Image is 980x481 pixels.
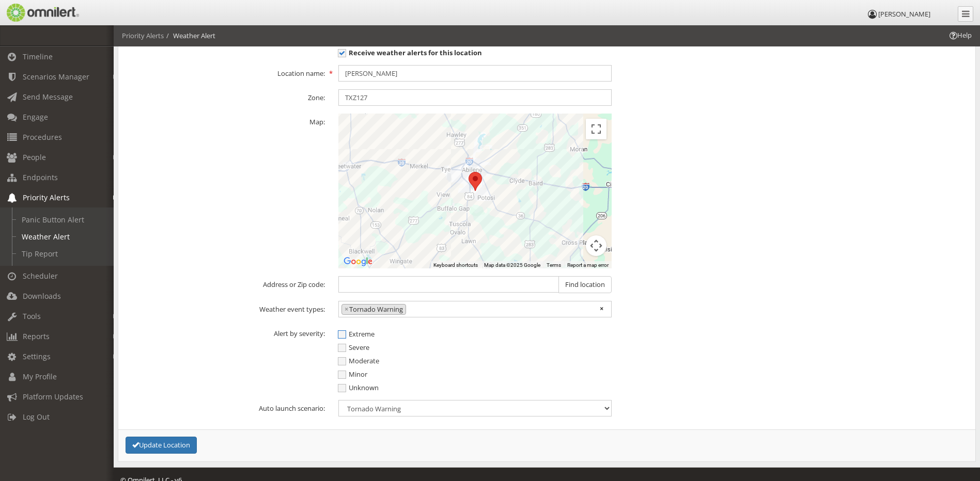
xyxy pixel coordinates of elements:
[433,262,478,269] button: Keyboard shortcuts
[586,235,606,256] button: Map camera controls
[23,112,48,122] span: Engage
[338,329,375,339] span: Extreme
[338,65,612,82] input: Location name
[117,301,332,314] label: Weather event types:
[338,356,379,365] span: Moderate
[23,132,62,142] span: Procedures
[338,343,369,352] span: Severe
[23,92,73,102] span: Send Message
[23,291,61,301] span: Downloads
[23,351,51,361] span: Settings
[23,152,46,162] span: People
[567,262,609,268] a: Report a map error
[341,255,375,268] img: Google
[600,304,603,314] span: Remove all items
[338,48,482,57] span: Receive weather alerts for this location
[117,276,332,290] label: Address or Zip code:
[23,412,50,422] span: Log Out
[23,311,41,321] span: Tools
[558,276,612,293] button: Find location
[547,262,561,268] a: Terms (opens in new tab)
[126,437,197,454] button: Update Location
[338,370,367,379] span: Minor
[23,392,83,402] span: Platform Updates
[484,262,540,268] span: Map data ©2025 Google
[23,372,57,381] span: My Profile
[23,7,44,17] span: Help
[338,383,379,392] span: Unknown
[341,304,406,315] li: Tornado Warning
[878,9,930,19] span: [PERSON_NAME]
[117,89,332,103] label: Zone:
[23,52,53,61] span: Timeline
[5,4,79,22] img: Omnilert
[164,31,215,41] li: Weather Alert
[345,304,348,314] span: ×
[23,72,89,82] span: Scenarios Manager
[23,172,58,182] span: Endpoints
[23,271,58,281] span: Scheduler
[341,255,375,268] a: Open this area in Google Maps (opens a new window)
[122,31,164,41] li: Priority Alerts
[117,400,332,413] label: Auto launch scenario:
[117,325,332,339] label: Alert by severity:
[958,6,973,22] a: Collapse Menu
[23,331,50,341] span: Reports
[117,114,332,127] label: Map:
[586,119,606,139] button: Toggle fullscreen view
[23,193,70,202] span: Priority Alerts
[117,65,332,78] label: Location name:
[948,30,972,40] span: Help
